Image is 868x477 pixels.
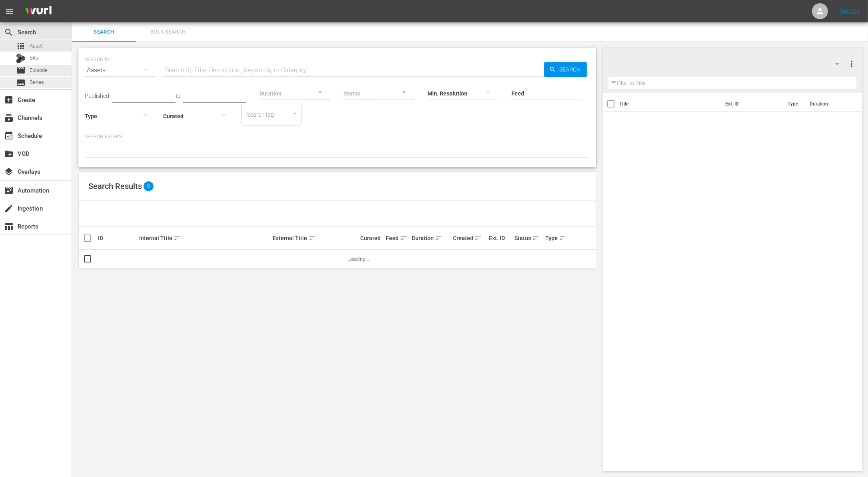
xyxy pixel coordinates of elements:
[840,8,860,14] a: Sign Out
[847,54,856,74] button: more_vert
[435,235,442,242] span: sort
[400,235,407,242] span: sort
[4,95,14,105] span: Create
[453,233,487,243] div: Created
[19,2,58,21] img: ans4CAIJ8jUAAAAAAAAAAAAAAAAAAAAAAAAgQb4GAAAAAAAAAAAAAAAAAAAAAAAAJMjXAAAAAAAAAAAAAAAAAAAAAAAAgAT5G...
[98,235,137,241] div: ID
[515,233,543,243] div: Status
[139,233,271,243] div: Internal Title
[847,59,856,69] span: more_vert
[5,6,14,16] span: menu
[360,235,383,241] div: Curated
[309,235,316,242] span: sort
[88,181,142,191] span: Search Results
[4,222,14,231] span: Reports
[30,42,43,50] span: Asset
[30,54,38,62] span: Bits
[4,28,14,37] span: Search
[783,93,805,115] th: Type
[85,93,110,99] span: Published:
[545,233,563,243] div: Type
[85,59,155,81] div: Assets
[347,256,369,262] span: Loading...
[16,41,26,51] span: Asset
[544,62,587,77] button: Search
[4,186,14,195] span: Automation
[556,62,587,77] span: Search
[4,149,14,159] span: VOD
[475,235,482,242] span: sort
[386,233,409,243] div: Feed
[4,113,14,123] span: Channels
[4,204,14,213] span: Ingestion
[174,235,181,242] span: sort
[4,167,14,177] span: Overlays
[291,109,299,117] button: Open
[16,66,26,75] span: Episode
[141,28,195,37] span: Bulk Search
[619,93,720,115] th: Title
[16,78,26,87] span: Series
[412,233,451,243] div: Duration
[85,133,590,140] p: Search Filters:
[273,233,358,243] div: External Title
[805,93,853,115] th: Duration
[30,66,48,74] span: Episode
[720,93,783,115] th: Ext. ID
[176,93,181,99] span: to
[144,181,154,191] span: 0
[16,54,26,63] div: Bits
[30,78,44,86] span: Series
[489,235,512,241] div: Ext. ID
[532,235,539,242] span: sort
[559,235,566,242] span: sort
[77,28,131,37] span: Search
[4,131,14,141] span: Schedule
